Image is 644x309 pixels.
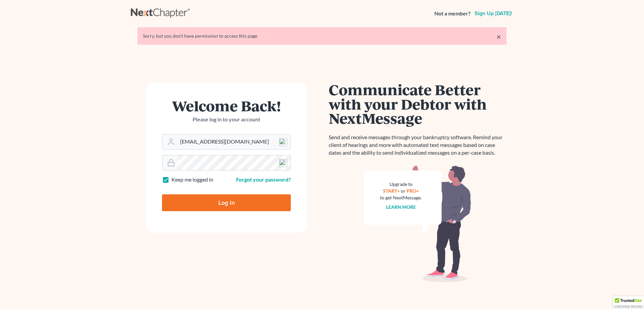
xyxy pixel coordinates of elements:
p: Send and receive messages through your bankruptcy software. Remind your client of hearings and mo... [329,133,506,157]
div: Upgrade to [380,181,422,188]
div: TrustedSite Certified [613,296,644,309]
strong: Not a member? [434,10,471,17]
a: × [496,33,501,41]
p: Please log in to your account [162,116,291,123]
img: npw-badge-icon-locked.svg [279,138,287,146]
img: npw-badge-icon-locked.svg [279,159,287,167]
img: nextmessage_bg-59042aed3d76b12b5cd301f8e5b87938c9018125f34e5fa2b7a6b67550977c72.svg [364,165,471,282]
input: Email Address [177,134,290,149]
a: Forgot your password? [236,176,291,183]
a: START+ [383,188,400,194]
label: Keep me logged in [171,176,213,184]
input: Log In [162,194,291,211]
a: Learn more [386,204,416,210]
h1: Welcome Back! [162,99,291,113]
span: or [401,188,406,194]
div: Sorry, but you don't have permission to access this page [143,33,501,39]
a: Sign up [DATE]! [473,11,513,16]
div: to get NextMessage. [380,194,422,201]
h1: Communicate Better with your Debtor with NextMessage [329,82,506,125]
a: PRO+ [407,188,419,194]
